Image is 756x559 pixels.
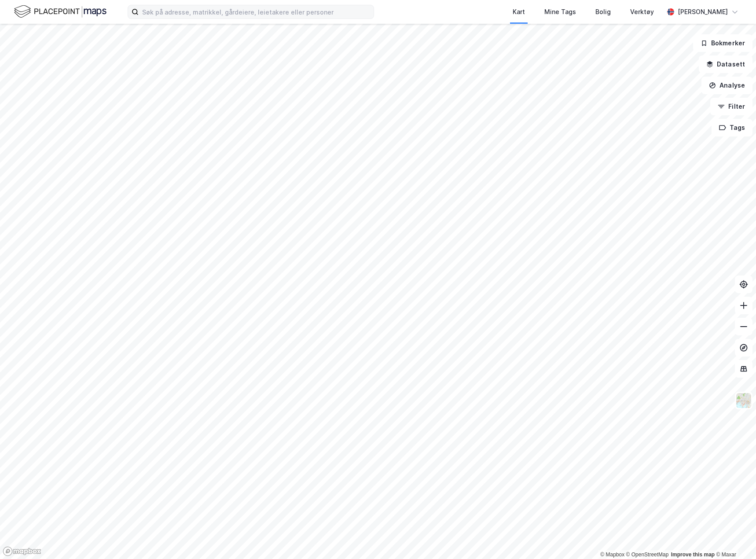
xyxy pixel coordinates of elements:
button: Bokmerker [693,34,752,52]
img: logo.f888ab2527a4732fd821a326f86c7f29.svg [14,4,106,19]
a: Mapbox [600,552,624,558]
a: OpenStreetMap [626,552,669,558]
input: Søk på adresse, matrikkel, gårdeiere, leietakere eller personer [139,5,374,18]
div: Mine Tags [544,7,576,17]
div: Kart [513,7,525,17]
button: Analyse [701,77,752,94]
div: Bolig [595,7,611,17]
iframe: Chat Widget [712,517,756,559]
button: Filter [710,98,752,115]
div: Verktøy [630,7,654,17]
a: Mapbox homepage [3,546,41,556]
div: Kontrollprogram for chat [712,517,756,559]
img: Z [735,392,752,409]
button: Datasett [699,55,752,73]
button: Tags [712,119,752,136]
div: [PERSON_NAME] [678,7,728,17]
a: Improve this map [671,552,715,558]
